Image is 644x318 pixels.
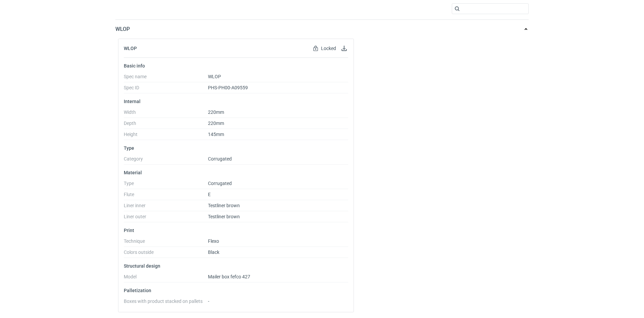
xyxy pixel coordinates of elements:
button: Download specification [340,44,348,52]
dt: Spec ID [124,85,208,93]
dt: Width [124,109,208,118]
dt: Technique [124,238,208,247]
span: Testliner brown [208,203,240,208]
span: 145mm [208,132,224,137]
dt: Spec name [124,74,208,82]
p: Basic info [124,63,348,69]
dt: Liner outer [124,214,208,222]
p: Material [124,170,348,175]
span: E [208,192,211,197]
span: PHS-PH00-A09559 [208,85,248,90]
span: Mailer box fefco 427 [208,274,250,279]
dt: Type [124,181,208,189]
span: 220mm [208,109,224,115]
span: WLOP [208,74,221,79]
p: Internal [124,99,348,104]
span: 220mm [208,121,224,126]
dt: Flute [124,192,208,200]
span: Flexo [208,238,219,244]
p: Structural design [124,263,348,269]
span: Corrugated [208,156,232,162]
dt: Height [124,132,208,140]
p: Palletization [124,288,348,293]
span: - [208,299,209,304]
p: Print [124,228,348,233]
h2: WLOP [124,46,137,51]
span: Corrugated [208,181,232,186]
p: Type [124,145,348,151]
div: Locked [312,44,337,52]
dt: Depth [124,121,208,129]
dt: Model [124,274,208,282]
dt: Boxes with product stacked on pallets [124,299,208,307]
span: Black [208,249,219,255]
dt: Category [124,156,208,165]
span: Testliner brown [208,214,240,219]
dt: Colors outside [124,249,208,258]
dt: Liner inner [124,203,208,211]
p: WLOP [115,25,130,33]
